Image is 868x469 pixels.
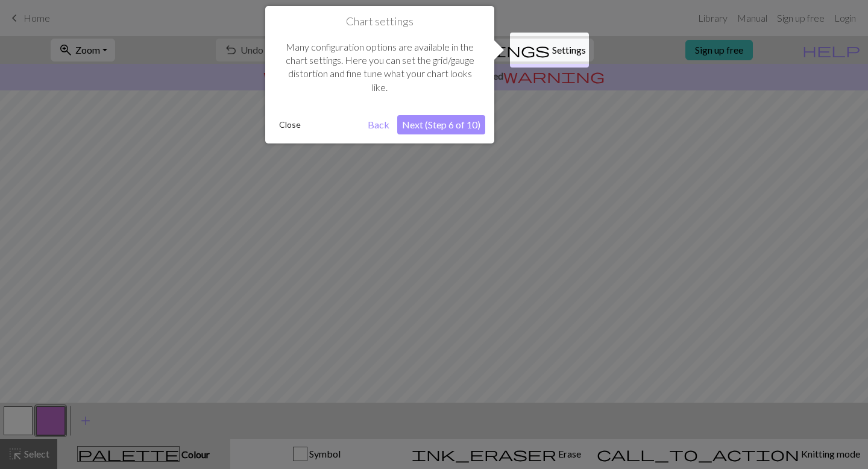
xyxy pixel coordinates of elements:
button: Back [363,115,394,134]
h1: Chart settings [274,15,485,28]
div: Chart settings [265,6,494,143]
button: Next (Step 6 of 10) [397,115,485,134]
button: Close [274,116,306,134]
div: Many configuration options are available in the chart settings. Here you can set the grid/gauge d... [274,28,485,107]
